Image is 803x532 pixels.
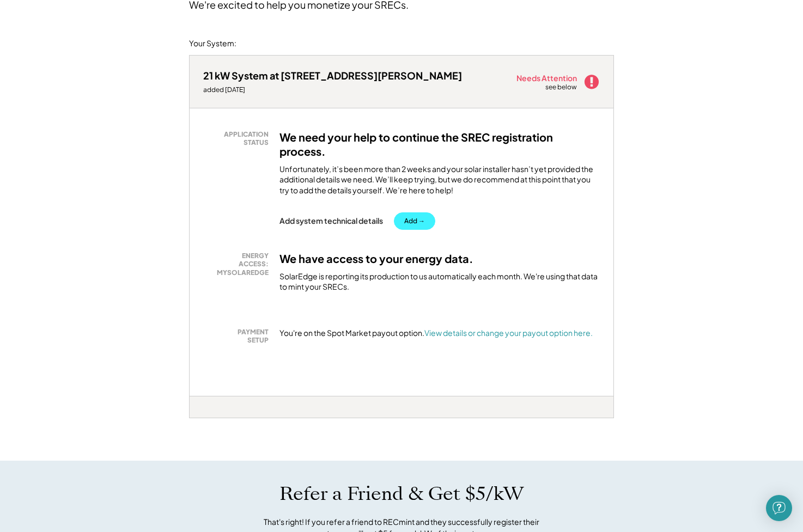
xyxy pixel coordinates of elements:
[279,328,593,339] div: You're on the Spot Market payout option.
[394,212,435,230] button: Add →
[279,482,524,505] h1: Refer a Friend & Get $5/kW
[209,130,269,147] div: APPLICATION STATUS
[279,130,600,158] h3: We need your help to continue the SREC registration process.
[279,252,473,266] h3: We have access to your energy data.
[189,418,217,423] div: 8fnrhfwf - PA Solar
[209,328,269,345] div: PAYMENT SETUP
[279,216,383,225] div: Add system technical details
[279,164,600,196] div: Unfortunately, it’s been more than 2 weeks and your solar installer hasn’t yet provided the addit...
[545,83,578,92] div: see below
[279,271,600,292] div: SolarEdge is reporting its production to us automatically each month. We're using that data to mi...
[209,252,269,277] div: ENERGY ACCESS: MYSOLAREDGE
[203,69,462,82] div: 21 kW System at [STREET_ADDRESS][PERSON_NAME]
[189,38,236,49] div: Your System:
[516,74,578,82] div: Needs Attention
[203,85,462,94] div: added [DATE]
[766,495,792,521] div: Open Intercom Messenger
[424,328,593,338] a: View details or change your payout option here.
